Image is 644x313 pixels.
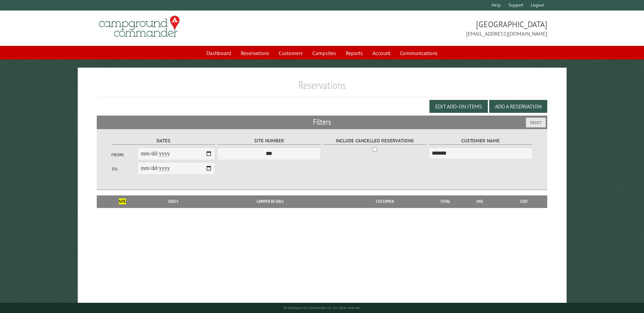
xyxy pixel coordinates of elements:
label: Customer Name [429,137,532,145]
button: Reset [526,118,546,127]
a: Customers [275,47,307,59]
th: Due [459,195,501,208]
a: Dashboard [202,47,235,59]
th: Dates [145,195,203,208]
button: Edit Add-on Items [429,100,488,113]
th: Camper Details [203,195,338,208]
a: Reservations [237,47,273,59]
label: Site Number [217,137,321,145]
h2: Filters [97,116,547,128]
a: Campsites [308,47,340,59]
label: Dates [111,137,215,145]
th: Total [431,195,459,208]
img: Campground Commander [97,13,182,40]
button: Add a Reservation [489,100,547,113]
msreadoutspan: Site [119,198,126,204]
label: To: [111,166,137,172]
a: Reports [342,47,367,59]
label: Include Cancelled Reservations [323,137,427,145]
a: Communications [396,47,442,59]
h1: Reservations [97,79,547,97]
th: Customer [338,195,431,208]
small: © Campground Commander LLC. All rights reserved. [284,306,361,310]
th: Edit [501,195,547,208]
span: [GEOGRAPHIC_DATA] [EMAIL_ADDRESS][DOMAIN_NAME] [322,19,547,38]
label: From: [111,152,137,158]
a: Account [368,47,394,59]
